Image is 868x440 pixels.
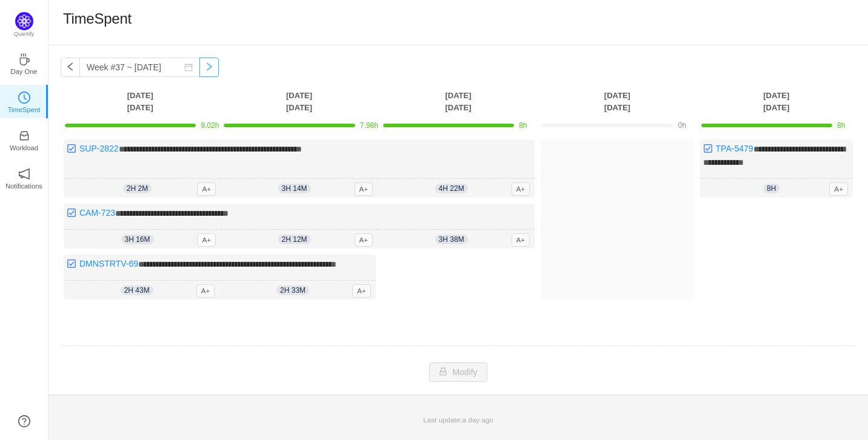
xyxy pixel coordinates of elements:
span: A+ [512,233,530,247]
a: icon: clock-circleTimeSpent [18,95,30,107]
span: Last update: [423,416,493,424]
i: icon: calendar [184,63,193,72]
span: 8.02h [201,121,219,130]
a: SUP-2822 [79,144,119,153]
span: a day ago [462,416,493,424]
span: A+ [197,233,216,247]
span: 3h 14m [278,184,311,193]
input: Select a week [79,58,200,77]
span: 2h 2m [123,184,152,193]
span: A+ [355,233,373,247]
p: Notifications [5,181,42,192]
span: 2h 12m [278,235,311,244]
span: 8h [763,184,780,193]
p: Workload [10,142,38,153]
button: icon: right [199,58,219,77]
span: 8h [519,121,527,130]
span: 2h 33m [276,285,309,295]
p: Quantify [14,30,35,39]
a: icon: question-circle [18,415,30,427]
p: Day One [10,66,37,77]
a: icon: notificationNotifications [18,172,30,184]
i: icon: notification [18,168,30,180]
span: A+ [512,182,530,196]
span: 3h 16m [121,235,154,244]
i: icon: clock-circle [18,92,30,104]
button: icon: left [61,58,80,77]
p: TimeSpent [8,104,41,115]
span: 2h 43m [121,285,153,295]
img: Quantify [15,12,33,30]
th: [DATE] [DATE] [697,89,856,114]
th: [DATE] [DATE] [219,89,378,114]
img: 10318 [703,144,713,153]
span: 4h 22m [435,184,468,193]
i: icon: coffee [18,53,30,65]
h1: TimeSpent [63,10,132,28]
th: [DATE] [DATE] [379,89,538,114]
span: A+ [196,284,215,298]
span: 0h [678,121,686,130]
th: [DATE] [DATE] [538,89,696,114]
a: icon: coffeeDay One [18,57,30,69]
span: A+ [352,284,371,298]
a: TPA-5479 [716,144,753,153]
img: 10318 [67,259,76,268]
span: 3h 38m [435,235,468,244]
a: icon: inboxWorkload [18,133,30,145]
th: [DATE] [DATE] [61,89,219,114]
img: 10318 [67,144,76,153]
span: A+ [355,182,373,196]
a: DMNSTRTV-69 [79,259,138,268]
span: A+ [197,182,216,196]
span: 7.98h [360,121,378,130]
img: 10318 [67,208,76,218]
button: icon: lockModify [429,362,487,382]
span: 8h [837,121,845,130]
span: A+ [829,182,848,196]
a: CAM-723 [79,208,115,218]
i: icon: inbox [18,130,30,142]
